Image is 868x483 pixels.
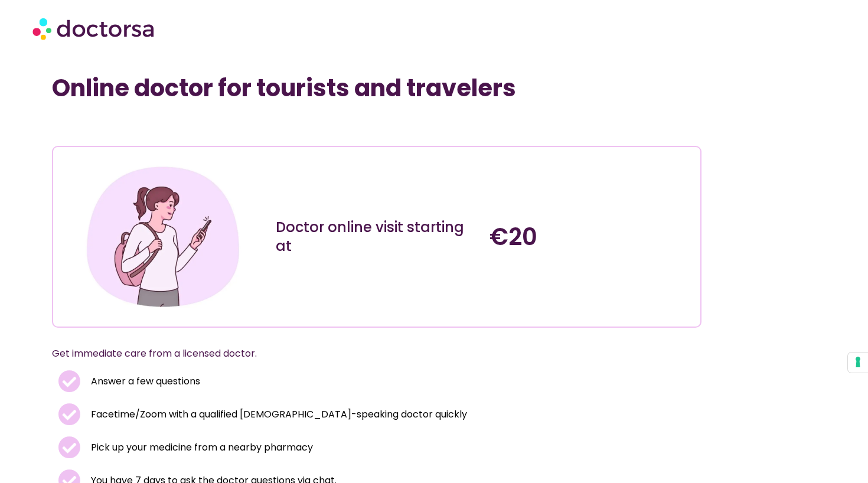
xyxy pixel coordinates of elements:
span: Pick up your medicine from a nearby pharmacy [88,439,313,456]
iframe: Customer reviews powered by Trustpilot [58,120,235,134]
button: Your consent preferences for tracking technologies [848,353,868,373]
img: Illustration depicting a young woman in a casual outfit, engaged with her smartphone. She has a p... [82,156,243,317]
p: Get immediate care from a licensed doctor. [52,345,673,362]
span: Facetime/Zoom with a qualified [DEMOGRAPHIC_DATA]-speaking doctor quickly [88,406,467,423]
h4: €20 [490,223,691,251]
div: Doctor online visit starting at [276,218,478,256]
span: Answer a few questions [88,373,200,390]
h1: Online doctor for tourists and travelers [52,74,701,102]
